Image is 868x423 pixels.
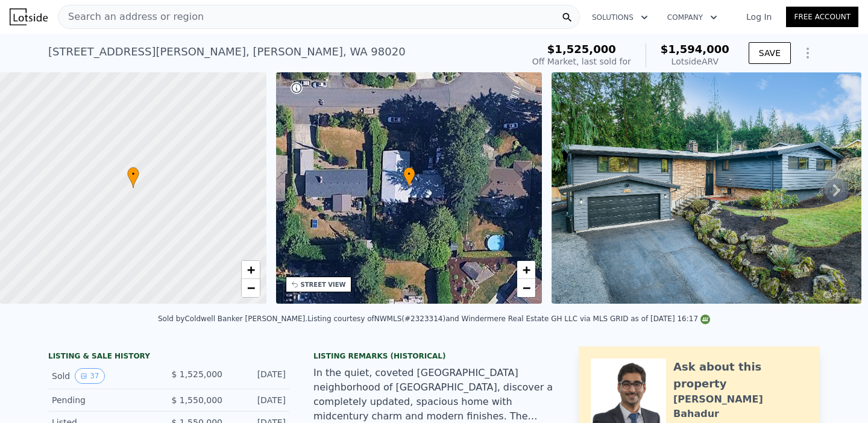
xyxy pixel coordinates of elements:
div: [DATE] [232,394,286,406]
a: Zoom out [242,279,260,297]
div: [DATE] [232,368,286,384]
div: LISTING & SALE HISTORY [48,351,289,363]
button: Solutions [582,7,658,28]
button: Company [658,7,727,28]
span: $1,525,000 [547,43,616,55]
div: Sold by Coldwell Banker [PERSON_NAME] . [158,315,307,323]
div: Off Market, last sold for [532,55,631,67]
div: Ask about this property [673,359,808,392]
span: + [523,262,530,277]
span: $ 1,525,000 [171,369,222,379]
div: • [127,167,139,188]
span: $ 1,550,000 [171,395,222,405]
div: Pending [52,394,159,406]
span: $1,594,000 [661,43,729,55]
div: [STREET_ADDRESS][PERSON_NAME] , [PERSON_NAME] , WA 98020 [48,43,406,60]
span: − [523,280,530,295]
a: Zoom out [517,279,535,297]
img: Sale: 127226335 Parcel: 103665551 [552,72,861,304]
a: Zoom in [517,261,535,279]
div: Sold [52,368,159,384]
span: Search an address or region [58,10,204,24]
div: • [403,167,415,188]
div: Listing Remarks (Historical) [313,351,555,361]
a: Free Account [786,7,858,27]
a: Log In [732,11,786,23]
span: + [247,262,254,277]
div: [PERSON_NAME] Bahadur [673,392,808,421]
div: STREET VIEW [301,280,346,289]
div: Listing courtesy of NWMLS (#2323314) and Windermere Real Estate GH LLC via MLS GRID as of [DATE] ... [307,315,710,323]
span: • [403,169,415,180]
img: Lotside [10,8,48,25]
button: Show Options [796,41,820,65]
div: Lotside ARV [661,55,729,67]
button: SAVE [749,42,791,64]
button: View historical data [75,368,104,384]
img: NWMLS Logo [700,315,710,324]
span: • [127,169,139,180]
span: − [247,280,254,295]
a: Zoom in [242,261,260,279]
